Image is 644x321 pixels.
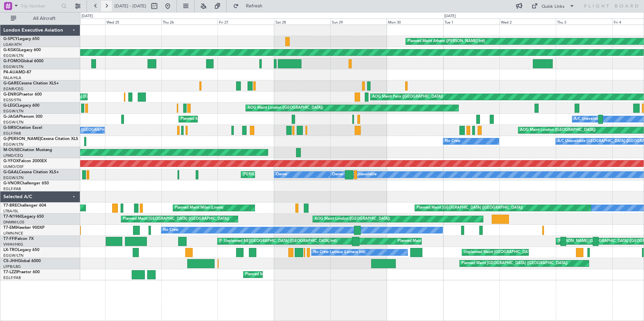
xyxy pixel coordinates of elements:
span: G-LEGC [3,104,18,108]
a: G-ENRGPraetor 600 [3,93,42,97]
div: Wed 2 [500,19,556,25]
span: CS-JHH [3,259,18,263]
span: G-ENRG [3,93,19,97]
a: CS-JHHGlobal 6000 [3,259,41,263]
a: EGGW/LTN [3,142,24,147]
span: T7-BRE [3,204,17,208]
div: No Crew Larnaca (Larnaca Intl) [313,247,365,257]
span: T7-LZZI [3,270,17,274]
button: Quick Links [528,1,578,11]
span: T7-EMI [3,226,17,230]
a: T7-LZZIPraetor 600 [3,270,40,274]
span: M-OUSE [3,148,20,152]
a: LFMD/CEQ [3,153,23,158]
div: Thu 3 [556,19,612,25]
a: G-VNORChallenger 650 [3,181,49,185]
div: Planned Maint [GEOGRAPHIC_DATA] ([GEOGRAPHIC_DATA]) [461,258,568,269]
span: G-SIRS [3,126,16,130]
a: DNMM/LOS [3,220,24,225]
div: AOG Maint London ([GEOGRAPHIC_DATA]) [248,103,323,113]
a: EGLF/FAB [3,131,21,136]
div: Quick Links [542,3,565,10]
span: G-GARE [3,81,19,85]
a: G-SPCYLegacy 650 [3,37,39,41]
div: Planned Maint Milan (Linate) [175,203,223,213]
div: [DATE] [444,13,456,19]
a: P4-AUAMD-87 [3,70,31,74]
a: T7-EMIHawker 900XP [3,226,44,230]
a: EGNR/CEG [3,86,24,92]
a: EGGW/LTN [3,109,24,114]
a: EGGW/LTN [3,253,24,258]
div: Owner [GEOGRAPHIC_DATA] ([GEOGRAPHIC_DATA]) [332,170,425,180]
div: Mon 30 [387,19,443,25]
a: EGSS/STN [3,98,21,103]
span: G-FOMO [3,59,21,63]
a: T7-FFIFalcon 7X [3,237,34,241]
a: EGGW/LTN [3,120,24,125]
span: P4-AUA [3,70,19,74]
button: All Aircraft [7,13,73,24]
div: No Crew [445,136,460,146]
span: Refresh [240,4,268,8]
div: Tue 1 [443,19,500,25]
div: AOG Maint London ([GEOGRAPHIC_DATA]) [520,125,595,135]
a: G-GARECessna Citation XLS+ [3,81,59,85]
a: EGLF/FAB [3,275,21,280]
span: G-YFOX [3,159,19,163]
a: G-SIRSCitation Excel [3,126,42,130]
div: Fri 27 [218,19,274,25]
div: A/C Unavailable [574,114,602,124]
div: A/C Unavailable [349,170,377,180]
div: [PERSON_NAME] ([GEOGRAPHIC_DATA]) [243,170,315,180]
div: Planned Maint [GEOGRAPHIC_DATA] ([GEOGRAPHIC_DATA]) [398,236,504,246]
a: G-GAALCessna Citation XLS+ [3,170,59,174]
span: All Aircraft [18,16,71,21]
a: G-KGKGLegacy 600 [3,48,41,52]
span: G-[PERSON_NAME] [3,137,41,141]
div: Planned Maint Athens ([PERSON_NAME] Intl) [408,36,485,46]
div: No Crew [163,225,179,235]
a: G-LEGCLegacy 600 [3,104,39,108]
div: Unplanned Maint [GEOGRAPHIC_DATA] ([GEOGRAPHIC_DATA] Intl) [224,236,341,246]
a: EGGW/LTN [3,53,24,58]
a: M-OUSECitation Mustang [3,148,52,152]
a: EGGW/LTN [3,64,24,69]
div: Unplanned Maint [GEOGRAPHIC_DATA] ([GEOGRAPHIC_DATA]) [464,247,575,257]
a: FALA/HLA [3,75,21,80]
a: T7-BREChallenger 604 [3,204,46,208]
a: LGAV/ATH [3,42,22,47]
a: LFPB/LBG [3,264,21,269]
a: LX-TROLegacy 650 [3,248,39,252]
span: LX-TRO [3,248,18,252]
div: [PERSON_NAME][GEOGRAPHIC_DATA] ([GEOGRAPHIC_DATA] Intl) [219,236,337,246]
div: Planned Maint [GEOGRAPHIC_DATA] ([GEOGRAPHIC_DATA]) [123,214,229,224]
a: T7-N1960Legacy 650 [3,215,44,219]
div: Owner [276,170,287,180]
span: G-KGKG [3,48,19,52]
div: Planned Maint [GEOGRAPHIC_DATA] ([GEOGRAPHIC_DATA]) [417,203,523,213]
span: G-VNOR [3,181,20,185]
a: LFMN/NCE [3,231,23,236]
a: LTBA/ISL [3,209,19,214]
span: G-GAAL [3,170,19,174]
span: G-JAGA [3,115,19,119]
div: No Crew London ([GEOGRAPHIC_DATA]) [50,125,122,135]
div: Planned Maint [GEOGRAPHIC_DATA] ([GEOGRAPHIC_DATA]) [181,114,287,124]
div: Sat 28 [274,19,330,25]
span: T7-FFI [3,237,15,241]
a: G-JAGAPhenom 300 [3,115,42,119]
a: UUMO/OSF [3,164,24,169]
div: AOG Maint Paris ([GEOGRAPHIC_DATA]) [372,92,443,102]
div: Wed 25 [105,19,161,25]
a: EGLF/FAB [3,186,21,191]
span: T7-N1960 [3,215,22,219]
div: Sun 29 [330,19,387,25]
a: EGGW/LTN [3,175,24,180]
div: Thu 26 [161,19,218,25]
a: G-YFOXFalcon 2000EX [3,159,47,163]
a: G-[PERSON_NAME]Cessna Citation XLS [3,137,78,141]
span: G-SPCY [3,37,18,41]
button: Refresh [230,1,270,11]
div: [DATE] [82,13,93,19]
